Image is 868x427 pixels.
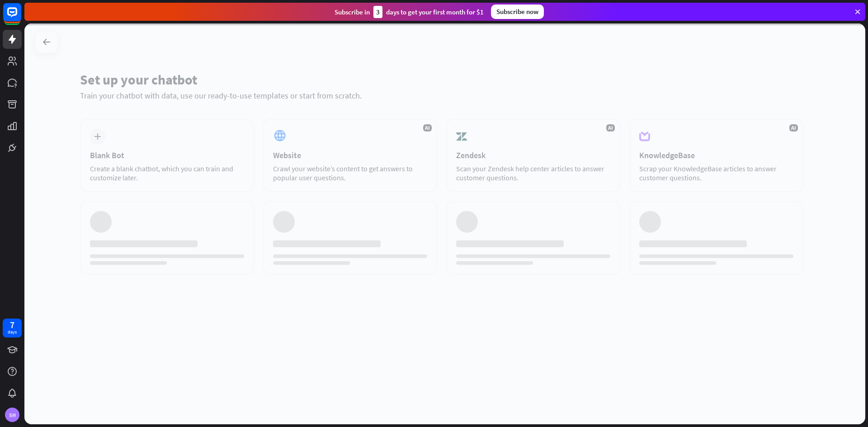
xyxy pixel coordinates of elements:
[3,319,22,338] a: 7 days
[335,6,484,18] div: Subscribe in days to get your first month for $1
[5,408,19,422] div: SH
[8,329,17,335] div: days
[491,5,544,19] div: Subscribe now
[373,6,382,18] div: 3
[10,321,14,329] div: 7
